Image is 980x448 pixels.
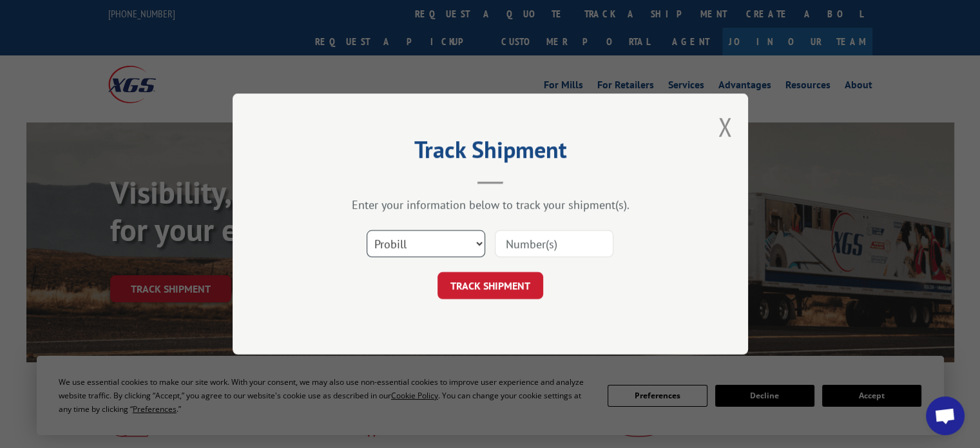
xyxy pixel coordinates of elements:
[926,396,965,435] div: Open chat
[297,197,684,212] div: Enter your information below to track your shipment(s).
[718,110,732,144] button: Close modal
[297,141,684,165] h2: Track Shipment
[437,272,543,299] button: TRACK SHIPMENT
[495,230,613,257] input: Number(s)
